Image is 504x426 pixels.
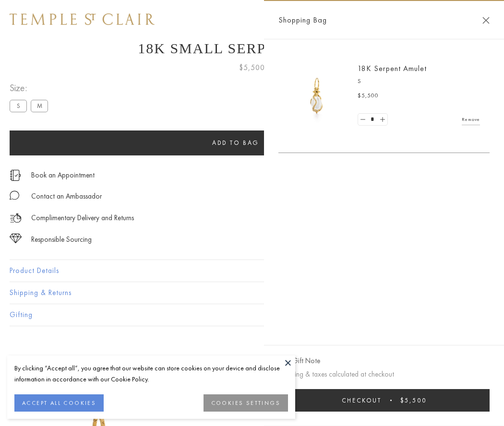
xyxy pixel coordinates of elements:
[31,212,134,224] p: Complimentary Delivery and Returns
[31,100,48,112] label: M
[14,363,288,385] div: By clicking “Accept all”, you agree that our website can store cookies on your device and disclos...
[358,114,368,126] a: Set quantity to 0
[10,260,494,282] button: Product Details
[10,130,462,155] button: Add to bag
[358,63,427,73] a: 18K Serpent Amulet
[278,389,490,412] button: Checkout $5,500
[212,139,259,147] span: Add to bag
[342,396,382,404] span: Checkout
[462,114,480,125] a: Remove
[288,67,346,125] img: P51836-E11SERPPV
[400,396,427,404] span: $5,500
[10,80,52,96] span: Size:
[278,355,320,367] button: Add Gift Note
[204,394,288,412] button: COOKIES SETTINGS
[10,304,494,326] button: Gifting
[31,170,95,180] a: Book an Appointment
[278,14,327,26] span: Shopping Bag
[10,190,19,200] img: MessageIcon-01_2.svg
[358,77,480,86] p: S
[482,17,490,24] button: Close Shopping Bag
[10,13,155,25] img: Temple St. Clair
[358,91,379,101] span: $5,500
[239,61,265,74] span: $5,500
[10,212,22,224] img: icon_delivery.svg
[10,282,494,304] button: Shipping & Returns
[10,40,494,57] h1: 18K Small Serpent Amulet
[377,114,387,126] a: Set quantity to 2
[10,234,22,243] img: icon_sourcing.svg
[278,368,490,380] p: Shipping & taxes calculated at checkout
[10,170,21,181] img: icon_appointment.svg
[31,234,92,246] div: Responsible Sourcing
[10,100,27,112] label: S
[31,190,102,202] div: Contact an Ambassador
[14,394,104,412] button: ACCEPT ALL COOKIES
